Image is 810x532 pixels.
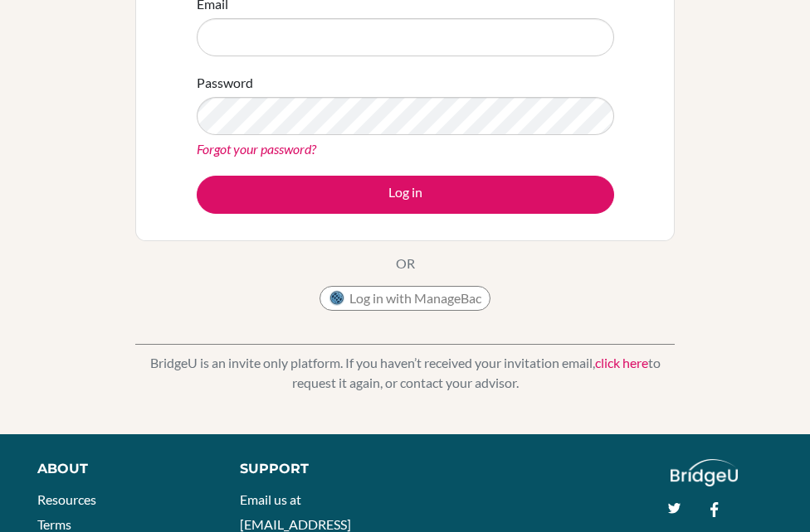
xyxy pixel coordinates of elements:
p: BridgeU is an invite only platform. If you haven’t received your invitation email, to request it ... [135,353,675,393]
label: Password [197,73,253,93]
a: Forgot your password? [197,141,316,157]
div: Support [240,459,389,479]
button: Log in with ManageBac [320,286,490,311]
p: OR [396,254,415,273]
a: Terms [37,516,71,532]
a: click here [595,355,648,370]
button: Log in [197,176,614,214]
div: About [37,459,202,479]
img: logo_white@2x-f4f0deed5e89b7ecb1c2cc34c3e3d731f90f0f143d5ea2071677605dd97b5244.png [671,459,738,486]
a: Resources [37,491,96,507]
